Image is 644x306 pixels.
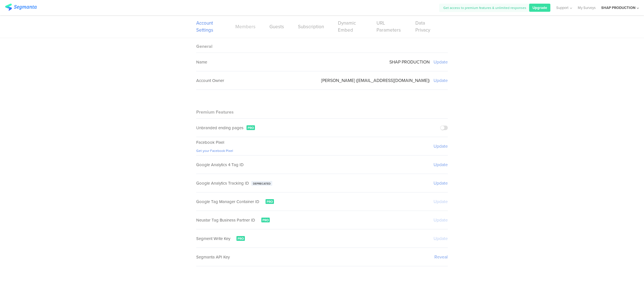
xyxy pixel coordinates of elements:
[377,20,401,34] a: URL Parameters
[267,199,273,204] span: PRO
[196,125,243,131] div: Unbranded ending pages
[233,236,245,241] a: PRO
[196,162,244,168] span: Google Analytics 4 Tag ID
[196,43,212,50] sg-block-title: General
[556,5,569,10] span: Support
[196,254,230,260] span: Segmanta API Key
[248,126,254,130] span: PRO
[321,77,430,84] sg-setting-value: [PERSON_NAME] ([EMAIL_ADDRESS][DOMAIN_NAME])
[269,23,284,30] a: Guests
[389,59,430,65] sg-setting-value: SHAP PRODUCTION
[196,180,249,186] span: Google Analytics Tracking ID
[5,4,37,11] img: segmanta logo
[196,109,234,115] sg-block-title: Premium Features
[196,217,255,223] span: Neustar Tag Business Partner ID
[434,161,448,168] sg-setting-edit-trigger: Update
[532,5,547,10] span: Upgrade
[196,236,230,242] span: Segment Write Key
[601,5,635,10] div: SHAP PRODUCTION
[298,23,324,30] a: Subscription
[338,20,363,34] a: Dynamic Embed
[415,20,434,34] a: Data Privacy
[238,236,244,241] span: PRO
[262,218,269,222] span: PRO
[262,199,274,204] a: PRO
[434,59,448,65] sg-setting-edit-trigger: Update
[251,181,272,186] div: Deprecated
[434,77,448,84] sg-setting-edit-trigger: Update
[434,254,448,260] sg-setting-edit-trigger: Reveal
[434,180,448,186] sg-setting-edit-trigger: Update
[196,59,207,65] sg-field-title: Name
[258,218,270,222] a: PRO
[235,23,255,30] a: Members
[196,77,224,84] sg-field-title: Account Owner
[434,143,448,149] sg-setting-edit-trigger: Update
[196,199,259,205] span: Google Tag Manager Container ID
[196,139,224,145] span: Facebook Pixel
[196,148,233,153] a: Get your Facebook Pixel
[443,5,526,10] span: Get access to premium features & unlimited responses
